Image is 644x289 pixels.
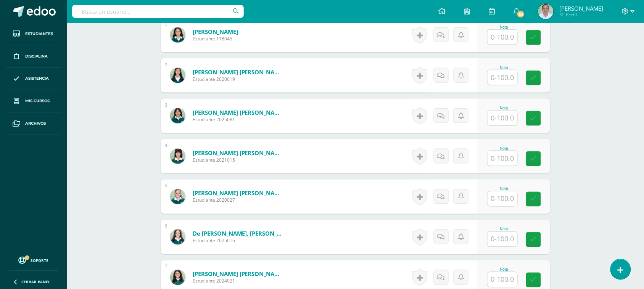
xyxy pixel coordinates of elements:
[559,5,603,12] span: [PERSON_NAME]
[487,106,521,110] div: Nota
[170,270,185,285] img: 6c466794625e080c437f9c6a80639155.png
[193,157,284,163] span: Estudiante 2021015
[193,28,238,35] a: [PERSON_NAME]
[487,268,521,272] div: Nota
[193,197,284,204] span: Estudiante 2020027
[487,25,521,29] div: Nota
[170,149,185,164] img: fcc16c349dd16362a8ee5b33d221247f.png
[193,68,284,76] a: [PERSON_NAME] [PERSON_NAME]
[193,278,284,284] span: Estudiante 2024021
[559,11,603,18] span: Mi Perfil
[488,111,517,125] input: 0-100.0
[9,255,58,265] a: Soporte
[488,232,517,247] input: 0-100.0
[193,76,284,82] span: Estudiante 2020019
[488,272,517,287] input: 0-100.0
[6,90,61,112] a: Mis cursos
[488,151,517,166] input: 0-100.0
[25,53,48,59] span: Disciplina
[170,189,185,204] img: c1ae8f59422f7e16814a4c51f980fa0c.png
[193,270,284,278] a: [PERSON_NAME] [PERSON_NAME]
[193,35,238,42] span: Estudiante 118045
[487,227,521,231] div: Nota
[193,149,284,157] a: [PERSON_NAME] [PERSON_NAME]
[193,238,284,244] span: Estudiante 2025016
[25,120,46,127] span: Archivos
[193,116,284,123] span: Estudiante 2025081
[193,189,284,197] a: [PERSON_NAME] [PERSON_NAME]
[487,187,521,191] div: Nota
[488,70,517,85] input: 0-100.0
[6,68,61,90] a: Asistencia
[170,108,185,124] img: d066d74ed1415ada3c4d9169136d4341.png
[193,230,284,238] a: de [PERSON_NAME], [PERSON_NAME]
[193,109,284,116] a: [PERSON_NAME] [PERSON_NAME], [PERSON_NAME]
[6,45,61,68] a: Disciplina
[170,68,185,83] img: bc886874d70a74588afe01983c46b1ea.png
[25,31,53,37] span: Estudiantes
[6,23,61,45] a: Estudiantes
[25,75,49,82] span: Asistencia
[487,66,521,70] div: Nota
[488,30,517,45] input: 0-100.0
[6,112,61,135] a: Archivos
[517,10,525,18] span: 63
[170,27,185,43] img: 3d32e0d728a6d5d0becd67057815e81f.png
[21,279,50,284] span: Cerrar panel
[31,258,49,263] span: Soporte
[170,230,185,245] img: c596467e7974766f19ceb527dbf14e60.png
[538,4,554,19] img: e2f18d5cfe6527f0f7c35a5cbf378eab.png
[72,5,244,18] input: Busca un usuario...
[25,98,50,104] span: Mis cursos
[488,191,517,206] input: 0-100.0
[487,146,521,151] div: Nota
